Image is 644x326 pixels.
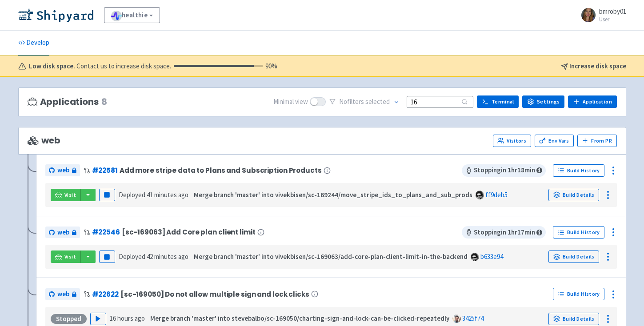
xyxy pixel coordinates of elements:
[122,228,256,236] span: [sc-169063] Add Core plan client limit
[28,97,107,107] h3: Applications
[120,290,309,298] span: [sc-169050] Do not allow multiple sign and lock clicks
[174,61,277,72] div: 90 %
[119,252,188,261] span: Deployed
[92,290,119,299] a: #22622
[18,8,93,22] img: Shipyard logo
[28,135,60,146] span: web
[194,191,472,199] strong: Merge branch 'master' into vivekbisen/sc-169244/move_stripe_ids_to_plans_and_sub_prods
[92,227,120,237] a: #22546
[147,191,188,199] time: 41 minutes ago
[365,97,390,106] span: selected
[110,314,145,322] time: 16 hours ago
[548,313,599,325] a: Build Details
[147,252,188,261] time: 42 minutes ago
[493,135,531,147] a: Visitors
[57,227,69,238] span: web
[101,97,107,107] span: 8
[99,250,115,263] button: Pause
[577,135,617,147] button: From PR
[76,61,277,72] span: Contact us to increase disk space.
[51,189,81,201] a: Visit
[194,252,468,261] strong: Merge branch 'master' into vivekbisen/sc-169063/add-core-plan-client-limit-in-the-backend
[45,164,80,176] a: web
[576,8,626,22] a: bmroby01 User
[548,250,599,263] a: Build Details
[57,289,69,299] span: web
[553,164,604,177] a: Build History
[599,7,626,16] span: bmroby01
[92,166,118,175] a: #22581
[120,167,322,174] span: Add more stripe data to Plans and Subscription Products
[64,253,76,260] span: Visit
[51,250,81,263] a: Visit
[462,314,484,322] a: 3425f74
[599,16,626,22] small: User
[553,288,604,300] a: Build History
[407,96,473,108] input: Search...
[462,164,546,177] span: Stopping in 1 hr 18 min
[90,313,106,325] button: Play
[535,135,574,147] a: Env Vars
[57,165,69,175] span: web
[477,95,519,108] a: Terminal
[568,95,616,108] a: Application
[119,191,188,199] span: Deployed
[150,314,449,322] strong: Merge branch 'master' into stevebalbo/sc-169050/charting-sign-and-lock-can-be-clicked-repeatedly
[51,314,87,324] div: Stopped
[104,7,160,23] a: healthie
[45,288,80,300] a: web
[480,252,503,261] a: b633e94
[29,61,75,72] b: Low disk space.
[548,189,599,201] a: Build Details
[553,226,604,239] a: Build History
[569,62,626,70] u: Increase disk space
[485,191,508,199] a: ff9deb5
[45,227,80,239] a: web
[462,226,546,239] span: Stopping in 1 hr 17 min
[522,95,564,108] a: Settings
[64,191,76,199] span: Visit
[18,31,49,56] a: Develop
[99,189,115,201] button: Pause
[339,97,390,107] span: No filter s
[273,97,308,107] span: Minimal view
